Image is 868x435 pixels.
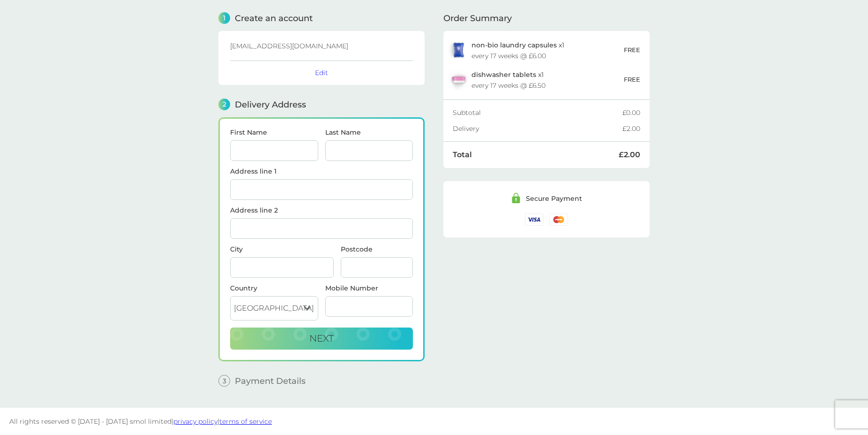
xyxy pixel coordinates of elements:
div: Subtotal [453,109,622,116]
p: FREE [624,75,640,84]
label: First Name [230,129,318,136]
span: 3 [218,375,230,387]
span: Next [309,333,334,344]
span: dishwasher tablets [471,70,536,79]
p: x 1 [471,41,564,49]
div: £2.00 [622,125,640,132]
a: privacy policy [173,417,217,426]
div: Delivery [453,125,622,132]
label: Address line 2 [230,207,413,214]
div: Secure Payment [526,195,582,202]
div: Country [230,285,318,291]
span: Create an account [235,14,313,23]
div: £2.00 [619,151,640,159]
div: every 17 weeks @ £6.50 [471,82,546,89]
p: FREE [624,45,640,55]
div: every 17 weeks @ £6.00 [471,53,546,59]
label: Last Name [325,129,413,136]
button: Next [230,328,413,350]
label: Postcode [341,246,413,252]
span: Order Summary [443,14,512,23]
a: terms of service [219,417,272,426]
label: Mobile Number [325,285,413,291]
span: non-bio laundry capsules [471,41,557,49]
div: £0.00 [622,109,640,116]
div: Total [453,151,619,159]
img: /assets/icons/cards/mastercard.svg [549,214,568,225]
span: 2 [218,99,230,110]
label: Address line 1 [230,168,413,175]
label: City [230,246,334,252]
button: Edit [315,69,328,77]
img: /assets/icons/cards/visa.svg [525,214,544,225]
span: Delivery Address [235,100,306,109]
span: [EMAIL_ADDRESS][DOMAIN_NAME] [230,42,348,50]
span: 1 [218,12,230,24]
span: Payment Details [235,377,306,385]
p: x 1 [471,71,544,78]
